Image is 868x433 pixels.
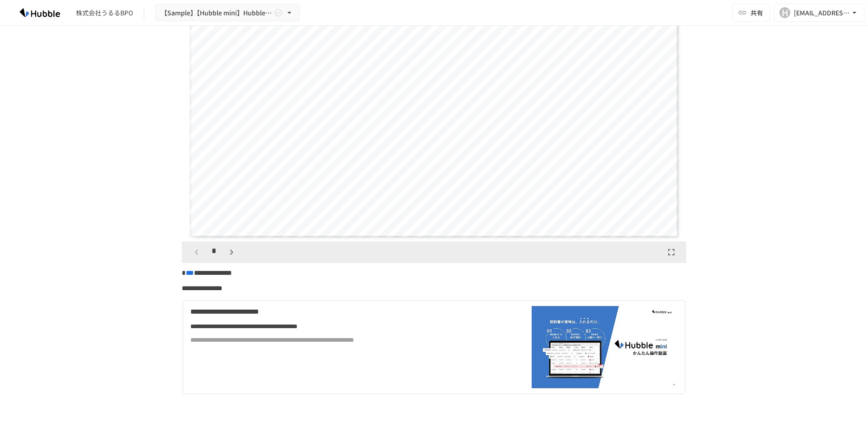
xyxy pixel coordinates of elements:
[76,8,133,18] div: 株式会社うるるBPO
[779,7,790,18] div: H
[794,7,850,19] div: [EMAIL_ADDRESS][DOMAIN_NAME]
[155,4,300,22] button: 【Sample】【Hubble mini】Hubble×企業名 オンボーディングプロジェクト
[11,5,69,20] img: HzDRNkGCf7KYO4GfwKnzITak6oVsp5RHeZBEM1dQFiQ
[732,4,770,22] button: 共有
[161,7,272,19] span: 【Sample】【Hubble mini】Hubble×企業名 オンボーディングプロジェクト
[774,4,864,22] button: H[EMAIL_ADDRESS][DOMAIN_NAME]
[750,8,763,18] span: 共有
